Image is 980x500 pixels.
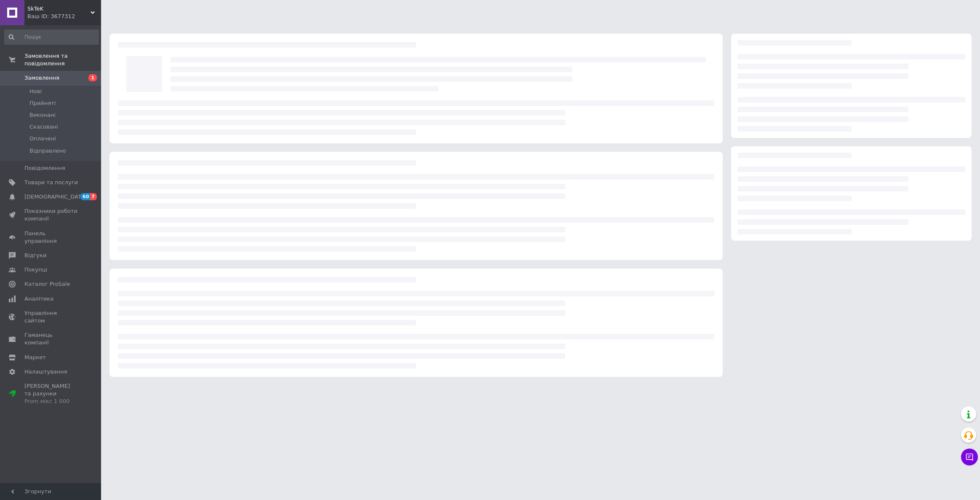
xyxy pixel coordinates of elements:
[24,280,70,288] span: Каталог ProSale
[24,382,78,406] span: [PERSON_NAME] та рахунки
[24,207,78,223] span: Показники роботи компанії
[24,266,47,274] span: Покупці
[24,74,59,82] span: Замовлення
[24,230,78,245] span: Панель управління
[29,99,56,107] span: Прийняті
[24,193,87,201] span: [DEMOGRAPHIC_DATA]
[24,295,53,303] span: Аналітика
[80,193,90,200] span: 60
[88,74,97,81] span: 1
[24,368,67,376] span: Налаштування
[24,52,101,67] span: Замовлення та повідомлення
[24,252,46,259] span: Відгуки
[29,111,56,119] span: Виконані
[24,179,78,186] span: Товари та послуги
[24,398,78,405] div: Prom мікс 1 000
[27,13,101,20] div: Ваш ID: 3677312
[4,30,99,45] input: Пошук
[90,193,97,200] span: 7
[29,123,58,131] span: Скасовані
[29,88,42,95] span: Нові
[961,449,978,465] button: Чат з покупцем
[24,354,46,361] span: Маркет
[29,135,56,142] span: Оплачені
[24,309,78,325] span: Управління сайтом
[29,147,66,155] span: Відправлено
[27,5,91,13] span: SkTeK
[24,164,65,172] span: Повідомлення
[24,331,78,347] span: Гаманець компанії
